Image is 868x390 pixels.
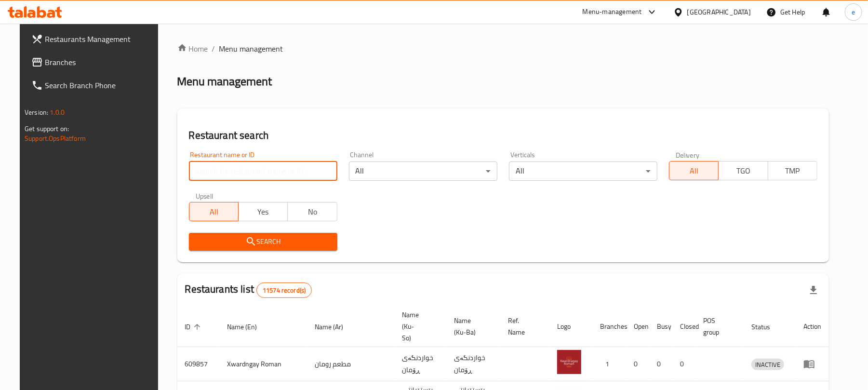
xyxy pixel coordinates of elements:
[45,56,157,68] span: Branches
[292,205,333,219] span: No
[650,347,673,381] td: 0
[751,359,784,370] span: INACTIVE
[45,33,157,45] span: Restaurants Management
[802,279,825,302] div: Export file
[189,161,337,181] input: Search for restaurant name or ID..
[669,161,719,180] button: All
[751,359,784,370] div: INACTIVE
[772,164,814,178] span: TMP
[768,161,817,180] button: TMP
[722,164,764,178] span: TGO
[227,321,270,333] span: Name (En)
[650,306,673,347] th: Busy
[212,43,215,54] li: /
[673,347,696,381] td: 0
[718,161,768,180] button: TGO
[25,132,86,145] a: Support.OpsPlatform
[25,122,69,135] span: Get support on:
[242,205,284,219] span: Yes
[852,7,855,17] span: e
[24,74,165,97] a: Search Branch Phone
[751,321,783,333] span: Status
[803,358,821,370] div: Menu
[557,350,581,374] img: Xwardngay Roman
[185,321,203,333] span: ID
[307,347,394,381] td: مطعم رومان
[394,347,447,381] td: خواردنگەی ڕۆمان
[220,347,307,381] td: Xwardngay Roman
[189,233,337,251] button: Search
[349,161,497,181] div: All
[315,321,356,333] span: Name (Ar)
[583,6,642,18] div: Menu-management
[673,164,715,178] span: All
[24,27,165,51] a: Restaurants Management
[447,347,501,381] td: خواردنگەی ڕۆمان
[177,74,272,89] h2: Menu management
[508,315,538,338] span: Ref. Name
[219,43,283,54] span: Menu management
[549,306,593,347] th: Logo
[189,128,817,143] h2: Restaurant search
[45,80,157,91] span: Search Branch Phone
[193,205,235,219] span: All
[454,315,489,338] span: Name (Ku-Ba)
[238,202,288,221] button: Yes
[177,43,208,54] a: Home
[197,236,330,248] span: Search
[627,306,650,347] th: Open
[189,202,239,221] button: All
[25,106,48,119] span: Version:
[796,306,829,347] th: Action
[673,306,696,347] th: Closed
[185,282,312,298] h2: Restaurants list
[256,282,312,298] div: Total records count
[593,347,627,381] td: 1
[50,106,65,119] span: 1.0.0
[676,151,700,158] label: Delivery
[287,202,337,221] button: No
[196,192,214,199] label: Upsell
[704,315,732,338] span: POS group
[509,161,657,181] div: All
[177,43,829,54] nav: breadcrumb
[687,7,751,17] div: [GEOGRAPHIC_DATA]
[257,286,311,295] span: 11574 record(s)
[402,309,435,344] span: Name (Ku-So)
[177,347,220,381] td: 609857
[593,306,627,347] th: Branches
[627,347,650,381] td: 0
[24,51,165,74] a: Branches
